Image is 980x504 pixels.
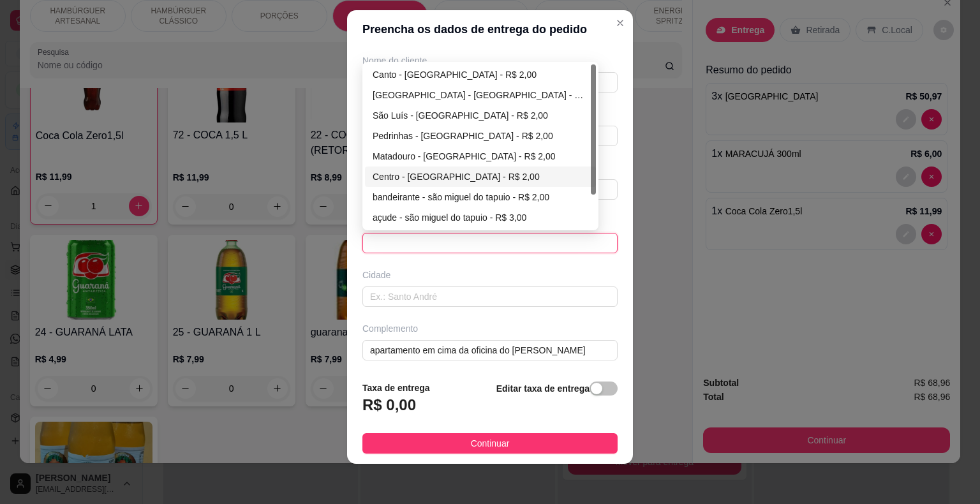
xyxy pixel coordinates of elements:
div: Centro - [GEOGRAPHIC_DATA] - R$ 2,00 [373,170,588,184]
div: Canto - São Miguel do Tapuio - R$ 2,00 [365,64,596,85]
div: Complemento [362,322,618,335]
strong: Taxa de entrega [362,383,430,393]
div: bandeirante - são miguel do tapuio - R$ 2,00 [365,187,596,207]
strong: Editar taxa de entrega [496,383,590,394]
span: Continuar [471,436,510,450]
div: açude - são miguel do tapuio - R$ 3,00 [373,211,588,225]
div: bandeirante - são miguel do tapuio - R$ 2,00 [373,190,588,204]
div: Cidade [362,269,618,281]
input: ex: próximo ao posto de gasolina [362,340,618,360]
div: Matadouro - São Miguel do Tapuio - R$ 2,00 [365,146,596,167]
div: Centro - São Miguel do Tapuio - R$ 2,00 [365,167,596,187]
div: açude - são miguel do tapuio - R$ 3,00 [365,207,596,228]
input: Ex.: Santo André [362,286,618,307]
button: Close [610,13,630,33]
div: Matadouro - [GEOGRAPHIC_DATA] - R$ 2,00 [373,149,588,163]
div: [GEOGRAPHIC_DATA] - [GEOGRAPHIC_DATA] - R$ 2,00 [373,88,588,102]
button: Continuar [362,433,618,454]
div: São Luís - [GEOGRAPHIC_DATA] - R$ 2,00 [373,108,588,122]
div: Nome do cliente [362,54,618,67]
h3: R$ 0,00 [362,395,416,415]
div: Pedrinhas - São Miguel do Tapuio - R$ 2,00 [365,126,596,146]
div: Canto - [GEOGRAPHIC_DATA] - R$ 2,00 [373,68,588,82]
div: Novo Horizonte - São Miguel do Tapuio - R$ 2,00 [365,85,596,105]
header: Preencha os dados de entrega do pedido [347,10,633,48]
div: Pedrinhas - [GEOGRAPHIC_DATA] - R$ 2,00 [373,129,588,143]
div: São Luís - São Miguel do Tapuio - R$ 2,00 [365,105,596,126]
